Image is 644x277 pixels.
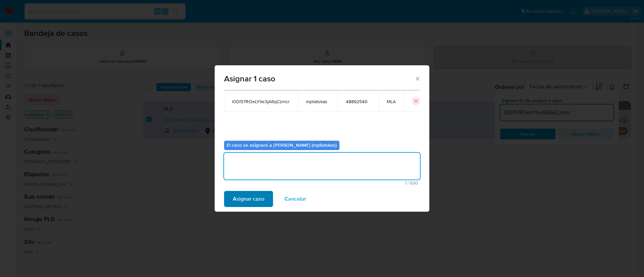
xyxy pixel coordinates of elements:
[306,98,330,105] span: mpliatskas
[284,192,306,206] span: Cancelar
[226,181,418,185] span: Máximo 500 caracteres
[227,142,337,148] b: El caso se asignará a [PERSON_NAME] (mpliatskas)
[233,192,264,206] span: Asignar caso
[414,75,420,81] button: Cerrar ventana
[215,65,429,212] div: assign-modal
[232,98,290,105] span: l0Dl57ROeLYtie3jA6qCzmcr
[346,98,371,105] span: 48892540
[224,75,414,83] span: Asignar 1 caso
[387,98,396,105] span: MLA
[224,191,273,207] button: Asignar caso
[412,97,420,105] button: icon-button
[276,191,315,207] button: Cancelar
